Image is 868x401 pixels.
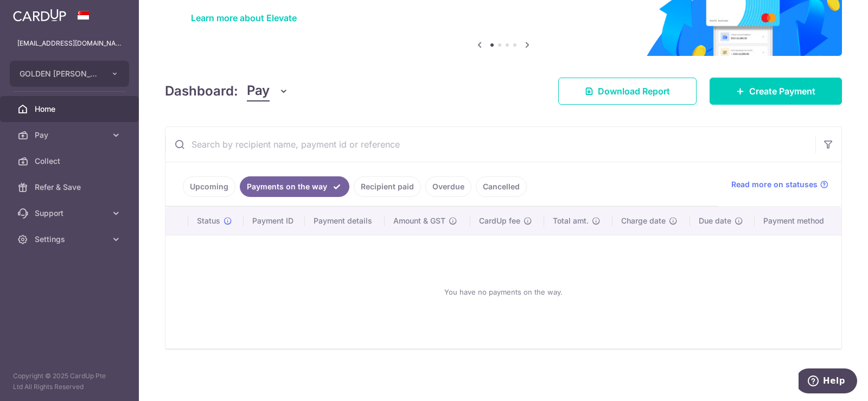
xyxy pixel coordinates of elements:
[165,81,238,101] h4: Dashboard:
[621,215,666,226] span: Charge date
[35,156,106,167] span: Collect
[35,130,106,141] span: Pay
[731,179,828,190] a: Read more on statuses
[17,38,122,49] p: [EMAIL_ADDRESS][DOMAIN_NAME]
[183,176,235,197] a: Upcoming
[35,234,106,245] span: Settings
[749,85,815,98] span: Create Payment
[247,81,289,101] button: Pay
[553,215,589,226] span: Total amt.
[10,61,129,87] button: GOLDEN [PERSON_NAME] MARKETING
[476,176,527,197] a: Cancelled
[393,215,445,226] span: Amount & GST
[755,207,841,235] th: Payment method
[13,9,66,22] img: CardUp
[197,215,220,226] span: Status
[479,215,520,226] span: CardUp fee
[165,127,815,162] input: Search by recipient name, payment id or reference
[240,176,349,197] a: Payments on the way
[558,78,697,105] a: Download Report
[710,78,842,105] a: Create Payment
[305,207,385,235] th: Payment details
[244,207,305,235] th: Payment ID
[191,12,297,23] a: Learn more about Elevate
[598,85,670,98] span: Download Report
[20,68,100,79] span: GOLDEN [PERSON_NAME] MARKETING
[731,179,818,190] span: Read more on statuses
[35,208,106,219] span: Support
[354,176,421,197] a: Recipient paid
[35,104,106,114] span: Home
[425,176,471,197] a: Overdue
[799,368,857,396] iframe: Opens a widget where you can find more information
[247,81,270,101] span: Pay
[35,182,106,193] span: Refer & Save
[178,244,828,340] div: You have no payments on the way.
[699,215,731,226] span: Due date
